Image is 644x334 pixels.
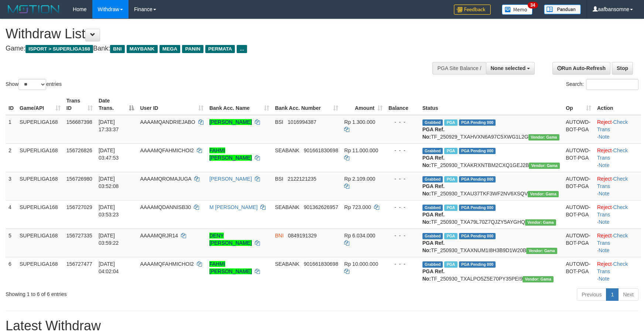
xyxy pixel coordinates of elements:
[344,176,375,182] span: Rp 2.109.000
[344,204,371,210] span: Rp 723.000
[209,176,252,182] a: [PERSON_NAME]
[563,229,594,257] td: AUTOWD-BOT-PGA
[209,261,252,274] a: FAHMI [PERSON_NAME]
[6,45,422,52] h4: Game: Bank:
[563,200,594,229] td: AUTOWD-BOT-PGA
[66,119,92,125] span: 156687398
[272,94,342,115] th: Bank Acc. Number: activate to sort column ascending
[422,268,445,282] b: PGA Ref. No:
[237,45,247,53] span: ...
[140,176,191,182] span: AAAAMQROMAJUGA
[597,204,612,210] a: Reject
[599,191,610,196] a: Note
[594,143,641,172] td: · ·
[563,257,594,285] td: AUTOWD-BOT-PGA
[344,233,375,239] span: Rp 6.034.000
[66,233,92,239] span: 156727335
[422,183,445,196] b: PGA Ref. No:
[64,94,96,115] th: Trans ID: activate to sort column ascending
[612,62,633,74] a: Stop
[594,257,641,285] td: · ·
[17,229,64,257] td: SUPERLIGA168
[502,4,533,15] img: Button%20Memo.svg
[182,45,203,53] span: PANIN
[17,257,64,285] td: SUPERLIGA168
[99,147,119,161] span: [DATE] 03:47:53
[140,147,193,153] span: AAAAMQFAHMICHOI2
[422,212,445,225] b: PGA Ref. No:
[599,134,610,140] a: Note
[523,276,554,282] span: Vendor URL: https://trx31.1velocity.biz
[422,126,445,140] b: PGA Ref. No:
[99,204,119,218] span: [DATE] 03:53:23
[140,233,178,239] span: AAAAMQRJR14
[486,62,535,74] button: None selected
[528,191,559,197] span: Vendor URL: https://trx31.1velocity.biz
[6,172,17,200] td: 3
[419,200,563,229] td: TF_250930_TXA79L70Z7QJZY5AYGHQ
[419,143,563,172] td: TF_250930_TXAKRXNTBM2CXQ1GEJ2B
[594,229,641,257] td: · ·
[344,261,378,267] span: Rp 10.000.000
[422,240,445,253] b: PGA Ref. No:
[419,94,563,115] th: Status
[529,163,560,169] span: Vendor URL: https://trx31.1velocity.biz
[209,147,252,161] a: FAHMI [PERSON_NAME]
[6,27,422,41] h1: Withdraw List
[388,232,417,239] div: - - -
[99,119,119,132] span: [DATE] 17:33:37
[419,172,563,200] td: TF_250930_TXAU37TKF3WF2NV6XSQV
[6,79,62,90] label: Show entries
[444,176,457,182] span: Marked by aafromsomean
[422,233,443,239] span: Grabbed
[422,148,443,154] span: Grabbed
[552,62,610,74] a: Run Auto-Refresh
[388,147,417,154] div: - - -
[422,155,445,168] b: PGA Ref. No:
[597,119,612,125] a: Reject
[491,65,526,71] span: None selected
[96,94,137,115] th: Date Trans.: activate to sort column descending
[386,94,419,115] th: Balance
[597,204,628,218] a: Check Trans
[344,147,378,153] span: Rp 11.000.000
[6,115,17,144] td: 1
[6,288,263,298] div: Showing 1 to 6 of 6 entries
[422,176,443,182] span: Grabbed
[304,147,338,153] span: Copy 901661830698 to clipboard
[594,115,641,144] td: · ·
[160,45,181,53] span: MEGA
[25,45,93,53] span: ISPORT > SUPERLIGA168
[127,45,158,53] span: MAYBANK
[459,261,496,268] span: PGA Pending
[454,4,491,15] img: Feedback.jpg
[597,147,628,161] a: Check Trans
[459,205,496,211] span: PGA Pending
[6,143,17,172] td: 2
[597,176,612,182] a: Reject
[17,115,64,144] td: SUPERLIGA168
[388,203,417,211] div: - - -
[563,143,594,172] td: AUTOWD-BOT-PGA
[444,261,457,268] span: Marked by aafandaneth
[597,147,612,153] a: Reject
[459,148,496,154] span: PGA Pending
[66,176,92,182] span: 156726980
[419,115,563,144] td: TF_250929_TXAHVXN6A97C5XWG1L2G
[459,233,496,239] span: PGA Pending
[275,204,299,210] span: SEABANK
[566,79,638,90] label: Search:
[209,119,252,125] a: [PERSON_NAME]
[66,204,92,210] span: 156727029
[110,45,124,53] span: BNI
[597,233,628,246] a: Check Trans
[6,94,17,115] th: ID
[6,4,62,15] img: MOTION_logo.png
[140,261,193,267] span: AAAAMQFAHMICHOI2
[66,261,92,267] span: 156727477
[275,233,284,239] span: BNI
[563,172,594,200] td: AUTOWD-BOT-PGA
[137,94,206,115] th: User ID: activate to sort column ascending
[275,176,284,182] span: BSI
[66,147,92,153] span: 156726826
